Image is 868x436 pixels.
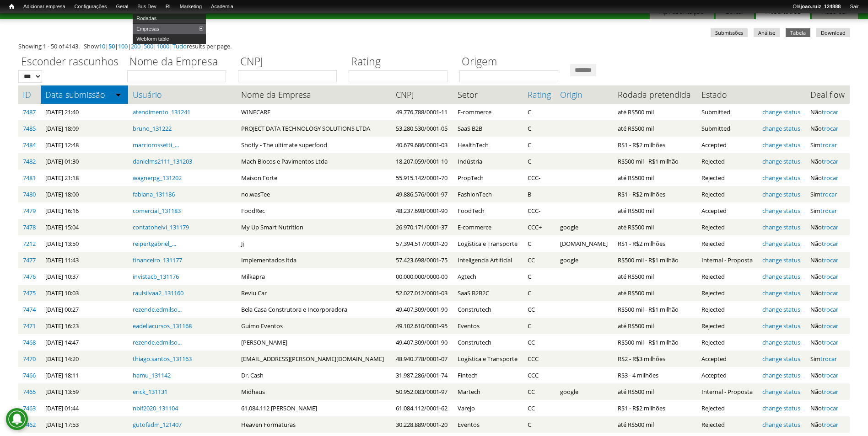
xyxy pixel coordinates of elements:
[453,252,523,268] td: Inteligencia Artificial
[237,301,391,318] td: Bela Casa Construtora e Incorporadora
[806,285,850,301] td: Não
[822,239,838,248] a: trocar
[23,388,36,396] a: 7465
[23,190,36,198] a: 7480
[523,120,556,137] td: C
[18,42,850,51] div: Showing 1 - 50 of 4143. Show | | | | | | results per page.
[237,416,391,433] td: Heaven Formaturas
[806,252,850,268] td: Não
[806,235,850,252] td: Não
[822,305,838,314] a: trocar
[453,400,523,416] td: Varejo
[613,268,696,285] td: até R$500 mil
[99,42,105,50] a: 10
[23,256,36,264] a: 7477
[111,2,133,11] a: Geral
[806,268,850,285] td: Não
[822,256,838,264] a: trocar
[613,170,696,186] td: até R$500 mil
[523,318,556,334] td: C
[70,2,112,11] a: Configurações
[523,351,556,367] td: CCC
[806,137,850,153] td: Sim
[5,2,19,11] a: Início
[555,235,613,252] td: [DOMAIN_NAME]
[23,272,36,281] a: 7476
[613,186,696,202] td: R$1 - R$2 milhões
[453,383,523,400] td: Martech
[453,219,523,235] td: E-commerce
[133,239,176,248] a: reipertgabriel_...
[237,351,391,367] td: [EMAIL_ADDRESS][PERSON_NAME][DOMAIN_NAME]
[555,383,613,400] td: google
[237,104,391,120] td: WINECARE
[806,153,850,170] td: Não
[41,104,129,120] td: [DATE] 21:40
[41,416,129,433] td: [DATE] 17:53
[459,54,564,70] label: Origem
[23,355,36,363] a: 7470
[613,351,696,367] td: R$2 - R$3 milhões
[23,404,36,412] a: 7463
[237,202,391,219] td: FoodRec
[762,239,800,248] a: change status
[453,334,523,351] td: Construtech
[41,301,129,318] td: [DATE] 00:27
[45,90,124,99] a: Data submissão
[133,272,179,281] a: invistacb_131176
[613,235,696,252] td: R$1 - R$2 milhões
[762,190,800,198] a: change status
[762,420,800,429] a: change status
[391,235,453,252] td: 57.394.517/0001-20
[613,383,696,400] td: até R$500 mil
[41,186,129,202] td: [DATE] 18:00
[613,85,696,104] th: Rodada pretendida
[762,256,800,264] a: change status
[391,219,453,235] td: 26.970.171/0001-37
[523,170,556,186] td: CCC-
[613,400,696,416] td: R$1 - R$2 milhões
[237,186,391,202] td: no.wasTee
[391,367,453,383] td: 31.987.286/0001-74
[523,383,556,400] td: CC
[133,108,190,116] a: atendimento_131241
[613,318,696,334] td: até R$500 mil
[806,383,850,400] td: Não
[822,272,838,281] a: trocar
[822,124,838,133] a: trocar
[161,2,175,11] a: RI
[613,301,696,318] td: R$500 mil - R$1 milhão
[118,42,128,50] a: 100
[523,334,556,351] td: CC
[453,367,523,383] td: Fintech
[555,219,613,235] td: google
[762,322,800,330] a: change status
[41,367,129,383] td: [DATE] 18:11
[762,207,800,215] a: change status
[175,2,206,11] a: Marketing
[391,416,453,433] td: 30.228.889/0001-20
[523,400,556,416] td: CC
[133,141,179,149] a: marciorossetti_...
[762,124,800,133] a: change status
[697,351,758,367] td: Accepted
[453,137,523,153] td: HealthTech
[453,85,523,104] th: Setor
[806,120,850,137] td: Não
[133,355,192,363] a: thiago.santos_131163
[237,153,391,170] td: Mach Blocos e Pavimentos Ltda
[133,223,189,231] a: contatoheivi_131179
[173,42,187,50] a: Tudo
[9,3,14,10] span: Início
[41,120,129,137] td: [DATE] 18:09
[133,371,171,379] a: hamu_131142
[23,141,36,149] a: 7484
[822,388,838,396] a: trocar
[133,388,167,396] a: erick_131131
[806,416,850,433] td: Não
[762,108,800,116] a: change status
[453,202,523,219] td: FoodTech
[806,186,850,202] td: Sim
[822,108,838,116] a: trocar
[41,285,129,301] td: [DATE] 10:03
